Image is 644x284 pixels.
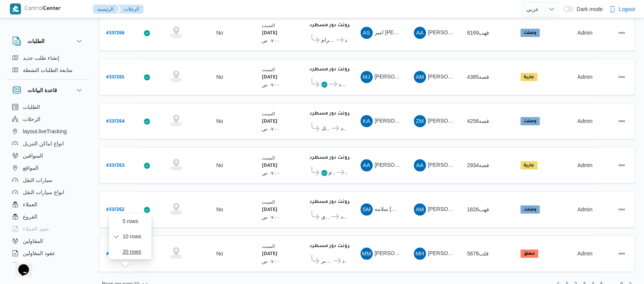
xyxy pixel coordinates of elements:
[109,229,151,244] button: 10 rows
[262,252,277,257] b: [DATE]
[340,124,346,133] span: فرونت دور مسطرد
[520,117,540,125] span: وصلت
[262,111,275,116] small: السبت
[375,29,429,35] span: امير [PERSON_NAME]
[9,52,87,64] button: إنشاء طلب جديد
[262,119,277,124] b: [DATE]
[524,207,536,212] b: وصلت
[262,244,275,249] small: السبت
[106,160,124,171] a: #337263
[9,113,87,125] button: الرحلات
[23,53,59,62] span: إنشاء طلب جديد
[9,101,87,113] button: الطلبات
[606,2,638,17] button: Logout
[360,27,373,39] div: Ameir Slah Muhammad Alsaid
[416,71,424,83] span: AM
[106,163,124,169] b: # 337263
[27,86,57,95] h3: قاعدة البيانات
[27,37,45,46] h3: الطلبات
[23,176,53,185] span: سيارات النقل
[360,159,373,171] div: Abadallah Aid Abadalsalam Abadalihafz
[93,5,120,14] button: الرئيسيه
[262,259,279,264] small: ٠٧:٠٠ ص
[106,75,124,80] b: # 337265
[416,27,423,39] span: AA
[520,205,540,214] span: وصلت
[416,159,423,171] span: AA
[342,256,346,265] span: فرونت دور مسطرد
[23,127,67,136] span: layout.liveTracking
[416,115,424,127] span: ZM
[9,186,87,198] button: انواع سيارات النقل
[414,159,426,171] div: Abadallah Aid Abadalsalam Abadalihafz
[10,3,21,14] img: X8yXhbKr1z7QwAAAABJRU5ErkJggg==
[524,163,534,168] b: جارية
[414,247,426,260] div: Muhammad Hanei Muhammad Jodah Mahmood
[524,31,536,35] b: وصلت
[123,218,147,224] span: 5 rows
[262,199,275,204] small: السبت
[428,29,517,35] span: [PERSON_NAME] [PERSON_NAME]
[524,252,535,256] b: معلق
[520,29,540,37] span: وصلت
[375,73,464,80] span: [PERSON_NAME] [PERSON_NAME]
[262,82,279,87] small: ٠٧:٠٠ ص
[520,73,537,81] span: جارية
[428,162,517,168] span: [PERSON_NAME] [PERSON_NAME]
[428,206,472,212] span: [PERSON_NAME]
[615,159,628,171] button: Actions
[123,233,147,239] span: 10 rows
[328,168,335,177] span: طلبات مارت حدائق الاهرام
[309,244,353,249] b: فرونت دور مسطرد
[309,155,353,161] b: فرونت دور مسطرد
[106,204,124,215] a: #337262
[23,188,64,197] span: انواع سيارات النقل
[524,119,536,124] b: وصلت
[109,244,151,259] button: 20 rows
[345,35,346,45] span: فرونت دور مسطرد
[106,249,124,259] a: #337261
[309,67,353,72] b: فرونت دور مسطرد
[321,124,330,133] span: قسم الزمالك
[23,249,55,258] span: عقود المقاولين
[362,203,371,215] span: SM
[23,224,49,233] span: عقود العملاء
[9,162,87,174] button: المواقع
[321,35,335,45] span: طلبات مارت حدائق الاهرام
[615,27,628,39] button: Actions
[340,212,346,221] span: فرونت دور مسطرد
[615,71,628,83] button: Actions
[414,115,426,127] div: Zaiad Muhammad Said Atris
[262,23,275,28] small: السبت
[467,250,489,257] span: قلب5678
[615,115,628,127] button: Actions
[216,206,223,213] div: No
[12,86,84,95] button: قاعدة البيانات
[618,5,635,14] span: Logout
[467,162,489,168] span: قصه2934
[363,71,370,83] span: MJ
[106,207,124,213] b: # 337262
[346,168,347,177] span: فرونت دور مسطرد
[216,162,223,169] div: No
[615,247,628,260] button: Actions
[9,125,87,137] button: layout.liveTracking
[109,214,151,229] button: 5 rows
[6,101,90,266] div: قاعدة البيانات
[321,212,330,221] span: قسم المعادي
[9,137,87,150] button: انواع اماكن التنزيل
[262,155,275,160] small: السبت
[9,150,87,162] button: السواقين
[43,6,61,12] b: Center
[216,118,223,124] div: No
[106,72,124,82] a: #337265
[467,118,489,124] span: قصه4258
[9,198,87,211] button: العملاء
[360,247,373,260] div: Mahmood Muhammad Mahmood Farj
[416,203,424,215] span: AM
[6,52,90,79] div: الطلبات
[23,212,37,221] span: الفروع
[23,151,43,160] span: السواقين
[106,119,125,124] b: # 337264
[577,30,593,36] span: Admin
